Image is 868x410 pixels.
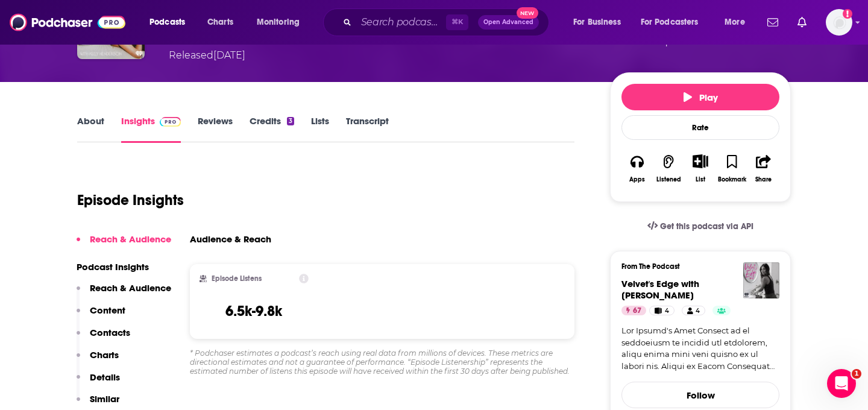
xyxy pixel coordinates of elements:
img: User Profile [826,9,852,36]
span: Podcasts [149,14,185,31]
a: Charts [200,13,241,32]
span: For Business [573,14,621,31]
p: Content [90,304,125,316]
button: Apps [621,147,653,191]
a: About [77,115,104,143]
a: 4 [649,306,675,315]
div: Listened [656,176,681,183]
div: Rate [621,115,779,140]
a: Show notifications dropdown [793,12,811,33]
button: Play [621,84,779,110]
a: InsightsPodchaser Pro [121,115,181,143]
button: Content [77,304,125,327]
a: Transcript [346,115,389,143]
p: Reach & Audience [90,233,171,245]
p: Reach & Audience [90,282,171,294]
input: Search podcasts, credits, & more... [356,13,446,32]
span: Play [684,92,718,103]
button: Reach & Audience [77,233,171,256]
span: 67 [633,305,641,317]
a: Lists [311,115,329,143]
span: Velvet's Edge with [PERSON_NAME] [621,278,699,301]
span: Open Advanced [483,19,533,25]
span: 4 [696,305,700,317]
a: Get this podcast via API [638,212,763,241]
img: Podchaser Pro [160,117,181,127]
h1: Episode Insights [77,191,184,209]
p: Similar [90,393,119,405]
p: Charts [90,349,119,361]
button: open menu [141,13,201,32]
a: 67 [621,306,646,315]
img: Velvet's Edge with Kelly Henderson [743,262,779,298]
button: Reach & Audience [77,282,171,304]
h3: 6.5k-9.8k [225,302,282,320]
a: Velvet's Edge with Kelly Henderson [621,278,699,301]
button: Open AdvancedNew [478,15,539,30]
span: More [725,14,745,31]
span: ⌘ K [446,14,468,30]
button: Charts [77,349,119,371]
iframe: Intercom live chat [827,369,856,398]
span: 4 [665,305,669,317]
a: Credits3 [250,115,294,143]
div: Search podcasts, credits, & more... [335,8,561,36]
span: Charts [207,14,233,31]
button: Show profile menu [826,9,852,36]
button: open menu [633,13,716,32]
span: For Podcasters [641,14,699,31]
span: 1 [852,369,861,379]
p: Contacts [90,327,130,338]
button: Listened [653,147,684,191]
span: New [517,7,538,19]
a: Reviews [198,115,233,143]
span: Logged in as hannahlevine [826,9,852,36]
div: Released [DATE] [169,48,245,63]
img: Podchaser - Follow, Share and Rate Podcasts [10,11,125,34]
button: open menu [248,13,315,32]
svg: Add a profile image [843,9,852,19]
p: Podcast Insights [77,261,171,273]
h3: Audience & Reach [190,233,271,245]
span: Get this podcast via API [660,221,753,232]
a: Lor Ipsumd's Amet Consect ad el seddoeiusm te incidid utl etdolorem, aliqu enima mini veni quisno... [621,325,779,372]
div: * Podchaser estimates a podcast’s reach using real data from millions of devices. These metrics a... [190,348,574,376]
button: Bookmark [716,147,747,191]
div: 3 [287,117,294,125]
div: Share [755,176,772,183]
a: Show notifications dropdown [763,12,783,33]
div: List [696,175,705,183]
div: Apps [629,176,645,183]
p: Details [90,371,120,383]
button: Contacts [77,327,130,349]
h2: Episode Listens [212,274,262,283]
div: Bookmark [718,176,746,183]
h3: From The Podcast [621,262,770,271]
button: Share [748,147,779,191]
button: Follow [621,382,779,408]
button: open menu [716,13,760,32]
button: Show More Button [688,154,712,168]
span: Monitoring [257,14,300,31]
div: Show More ButtonList [685,147,716,191]
button: Details [77,371,120,394]
button: open menu [565,13,636,32]
a: 4 [682,306,705,315]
